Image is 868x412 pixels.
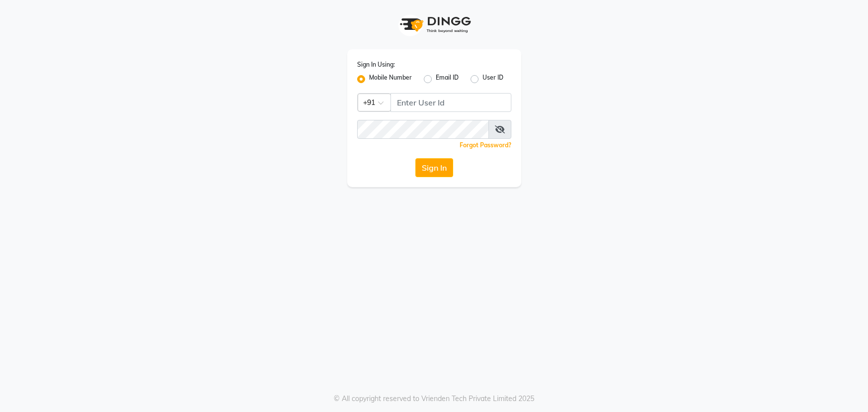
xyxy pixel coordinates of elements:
[460,141,511,149] a: Forgot Password?
[369,73,412,85] label: Mobile Number
[390,93,511,112] input: Username
[415,158,453,177] button: Sign In
[357,60,395,69] label: Sign In Using:
[394,10,474,39] img: logo1.svg
[482,73,503,85] label: User ID
[436,73,459,85] label: Email ID
[357,120,489,139] input: Username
